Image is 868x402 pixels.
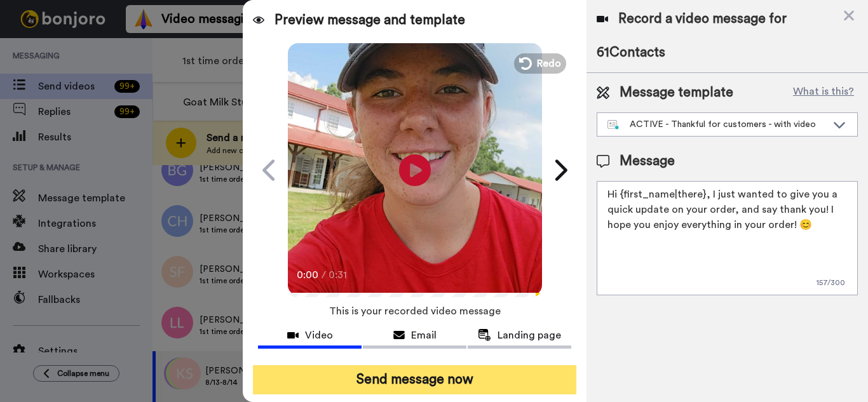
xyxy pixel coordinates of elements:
[411,328,437,343] span: Email
[305,328,333,343] span: Video
[253,365,576,394] button: Send message now
[607,120,620,130] img: nextgen-template.svg
[789,83,858,102] button: What is this?
[597,181,858,295] textarea: Hi {first_name|there}, I just wanted to give you a quick update on your order, and say thank you!...
[329,267,351,283] span: 0:31
[329,297,501,325] span: This is your recorded video message
[620,152,675,171] span: Message
[322,267,326,283] span: /
[297,267,319,283] span: 0:00
[620,83,733,102] span: Message template
[498,328,561,343] span: Landing page
[607,118,827,131] div: ACTIVE - Thankful for customers - with video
